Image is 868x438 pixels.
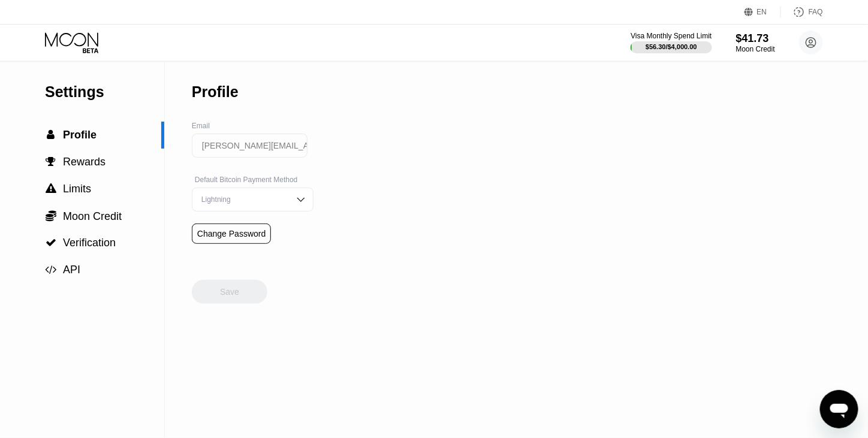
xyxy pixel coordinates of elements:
div: Moon Credit [736,45,775,53]
div:  [45,156,57,167]
span:  [46,156,56,167]
span: Verification [63,237,116,249]
span: Limits [63,183,91,195]
div: Visa Monthly Spend Limit$56.30/$4,000.00 [631,32,712,53]
iframe: Button to launch messaging window [820,390,858,428]
div: EN [745,6,781,18]
div:  [45,129,57,140]
span:  [46,183,56,194]
span:  [46,210,56,222]
div: Default Bitcoin Payment Method [192,176,314,184]
div: Change Password [192,223,271,244]
span:  [47,129,55,140]
span: API [63,264,80,276]
span: Moon Credit [63,210,122,222]
div:  [45,183,57,194]
div: Visa Monthly Spend Limit [631,32,712,40]
div: Lightning [198,195,289,204]
span:  [46,264,57,275]
div: EN [757,8,767,16]
div: Profile [192,83,239,101]
div:  [45,264,57,275]
div: $41.73Moon Credit [736,32,775,53]
div:  [45,237,57,248]
span: Rewards [63,156,106,168]
span: Profile [63,129,97,141]
div: Change Password [197,229,266,238]
div: $41.73 [736,32,775,45]
span:  [46,237,56,248]
div: $56.30 / $4,000.00 [646,43,697,50]
div:  [45,210,57,222]
div: Settings [45,83,164,101]
div: FAQ [809,8,823,16]
div: Email [192,122,314,130]
div: FAQ [781,6,823,18]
